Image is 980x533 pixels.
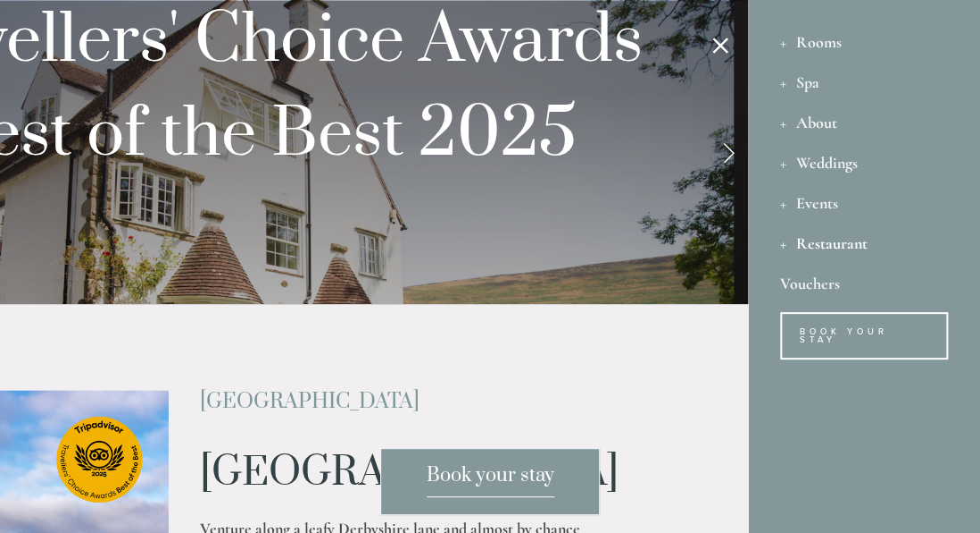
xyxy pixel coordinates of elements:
div: Spa [780,62,948,102]
div: Restaurant [780,223,948,263]
div: About [780,102,948,142]
a: Book Your Stay [780,312,948,360]
div: Weddings [780,142,948,182]
div: Events [780,182,948,223]
a: Vouchers [780,263,948,303]
div: Rooms [780,21,948,62]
